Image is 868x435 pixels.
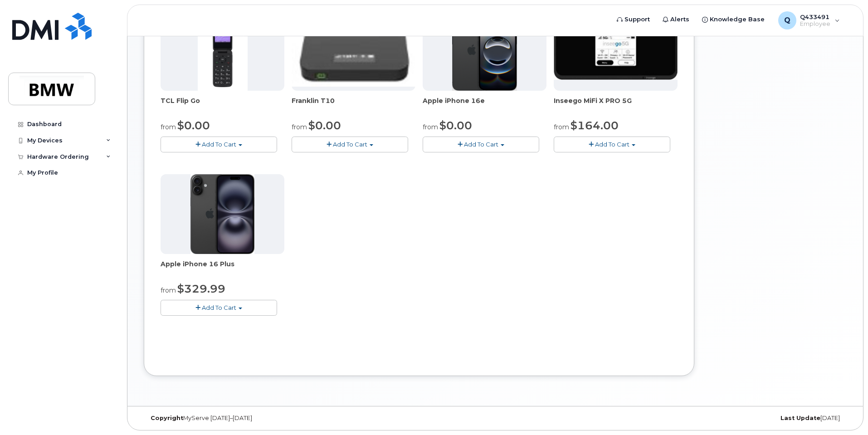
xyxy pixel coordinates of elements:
img: TCL_FLIP_MODE.jpg [198,11,248,91]
div: [DATE] [612,415,847,422]
div: Franklin T10 [292,96,415,114]
strong: Last Update [780,415,820,421]
div: MyServe [DATE]–[DATE] [144,415,378,422]
small: from [292,123,307,131]
a: Knowledge Base [696,10,771,29]
button: Add To Cart [554,137,670,152]
a: Alerts [656,10,696,29]
div: Inseego MiFi X PRO 5G [554,96,678,114]
button: Add To Cart [161,137,277,152]
img: t10.jpg [292,15,415,87]
button: Add To Cart [161,300,277,316]
span: Q [784,15,790,26]
small: from [161,123,176,131]
a: Support [610,10,656,29]
div: Q433491 [772,11,846,29]
span: Add To Cart [202,304,236,311]
span: $0.00 [439,119,472,132]
span: $0.00 [308,119,341,132]
button: Add To Cart [292,137,408,152]
span: Q433491 [800,13,830,20]
div: Apple iPhone 16e [423,96,546,114]
img: iphone16e.png [452,11,517,91]
small: from [423,123,438,131]
img: cut_small_inseego_5G.jpg [554,22,678,80]
span: Add To Cart [464,141,498,148]
span: Support [624,15,650,24]
span: $329.99 [177,282,225,295]
small: from [554,123,569,131]
span: $164.00 [571,119,619,132]
span: Add To Cart [333,141,367,148]
span: $0.00 [177,119,210,132]
span: Knowledge Base [710,15,765,24]
span: Add To Cart [202,141,236,148]
strong: Copyright [151,415,183,421]
span: Alerts [670,15,689,24]
button: Add To Cart [423,137,539,152]
div: Apple iPhone 16 Plus [161,259,284,278]
img: iphone_16_plus.png [190,174,254,254]
iframe: Messenger Launcher [829,396,861,428]
small: from [161,286,176,294]
span: Add To Cart [595,141,629,148]
div: TCL Flip Go [161,96,284,114]
span: Employee [800,20,830,28]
